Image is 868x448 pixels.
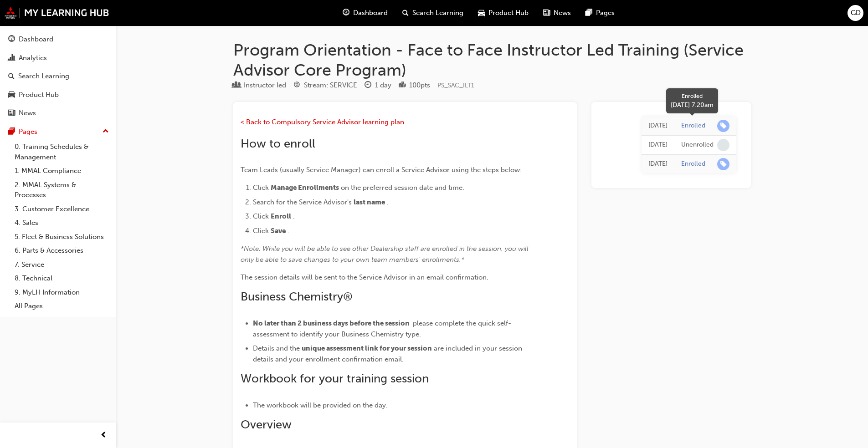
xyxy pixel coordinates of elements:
div: Type [233,80,286,91]
span: on the preferred session date and time. [341,183,464,192]
a: guage-iconDashboard [335,4,395,22]
a: pages-iconPages [578,4,622,22]
span: Business Chemistry® [241,290,353,304]
span: prev-icon [100,430,107,441]
img: mmal [5,7,109,19]
span: Save [271,227,286,235]
a: 4. Sales [11,216,113,230]
div: Instructor led [244,80,286,91]
span: . [288,227,289,235]
span: News [554,8,571,18]
span: target-icon [293,81,300,90]
span: pages-icon [586,7,592,19]
span: The session details will be sent to the Service Advisor in an email confirmation. [241,273,488,281]
span: clock-icon [365,81,371,90]
div: Enrolled [681,122,705,130]
div: 100 pts [409,80,430,91]
span: chart-icon [8,54,15,62]
div: Search Learning [18,71,69,81]
span: car-icon [478,7,485,19]
span: Team Leads (usually Service Manager) can enroll a Service Advisor using the steps below: [241,166,522,174]
span: Click [253,212,269,220]
span: guage-icon [8,36,15,44]
a: 3. Customer Excellence [11,202,113,216]
div: Points [399,80,430,91]
div: Enrolled [671,92,714,100]
span: Enroll [271,212,291,220]
span: Search Learning [412,8,463,18]
div: Unenrolled [681,141,714,149]
div: Pages [19,127,37,137]
a: 1. MMAL Compliance [11,164,113,178]
a: car-iconProduct Hub [471,4,536,22]
span: Workbook for your training session [241,372,429,386]
span: Manage Enrollments [271,183,339,192]
span: learningRecordVerb_ENROLL-icon [717,158,729,170]
span: up-icon [103,126,109,137]
span: pages-icon [8,128,15,136]
span: guage-icon [343,7,349,19]
span: . [387,198,389,206]
button: Pages [4,123,113,140]
span: Details and the [253,344,300,352]
span: podium-icon [399,81,406,90]
a: Search Learning [4,68,113,85]
div: Thu Sep 04 2025 07:20:24 GMT+0930 (Australian Central Standard Time) [648,121,668,131]
span: learningRecordVerb_ENROLL-icon [717,120,729,132]
span: GD [851,8,861,18]
span: Learning resource code [437,81,474,89]
a: Dashboard [4,31,113,48]
div: Duration [365,80,391,91]
span: search-icon [402,7,409,19]
div: Stream: SERVICE [304,80,357,91]
span: Dashboard [353,8,388,18]
div: Wed Apr 17 2024 13:57:37 GMT+0930 (Australian Central Standard Time) [648,140,668,150]
a: 9. MyLH Information [11,285,113,300]
span: car-icon [8,91,15,99]
span: search-icon [8,72,15,81]
span: news-icon [543,7,550,19]
span: unique assessment link for your session [302,344,432,352]
a: 8. Technical [11,271,113,285]
span: Click [253,183,269,192]
span: . [293,212,295,220]
div: Mon Apr 08 2024 15:55:55 GMT+0930 (Australian Central Standard Time) [648,159,668,169]
a: < Back to Compulsory Service Advisor learning plan [241,118,404,126]
a: 6. Parts & Accessories [11,244,113,258]
span: The workbook will be provided on the day. [253,401,388,409]
span: Search for the Service Advisor's [253,198,352,206]
span: news-icon [8,109,15,117]
a: 2. MMAL Systems & Processes [11,178,113,202]
span: Click [253,227,269,235]
div: Enrolled [681,160,705,168]
span: learningRecordVerb_NONE-icon [717,139,729,151]
a: 7. Service [11,258,113,272]
span: No later than 2 business days before the session ​ [253,319,411,327]
div: 1 day [375,80,391,91]
a: 5. Fleet & Business Solutions [11,230,113,244]
button: GD [847,5,863,21]
a: search-iconSearch Learning [395,4,471,22]
span: last name [354,198,385,206]
div: Analytics [19,53,47,63]
div: News [19,108,36,118]
div: Stream [293,80,357,91]
button: DashboardAnalyticsSearch LearningProduct HubNews [4,29,113,123]
a: All Pages [11,299,113,313]
span: Pages [596,8,615,18]
span: How to enroll [241,137,315,151]
div: [DATE] 7:20am [671,100,714,110]
span: learningResourceType_INSTRUCTOR_LED-icon [233,81,240,90]
a: News [4,105,113,122]
a: Analytics [4,50,113,66]
a: 0. Training Schedules & Management [11,140,113,164]
div: Product Hub [19,90,59,100]
h1: Program Orientation - Face to Face Instructor Led Training (Service Advisor Core Program) [233,40,751,80]
span: please complete the quick self-assessment to identify your Business Chemistry type. [253,319,511,338]
span: *Note: While you will be able to see other Dealership staff are enrolled in the session, you will... [241,244,530,264]
a: news-iconNews [536,4,578,22]
div: Dashboard [19,34,53,45]
a: Product Hub [4,87,113,103]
